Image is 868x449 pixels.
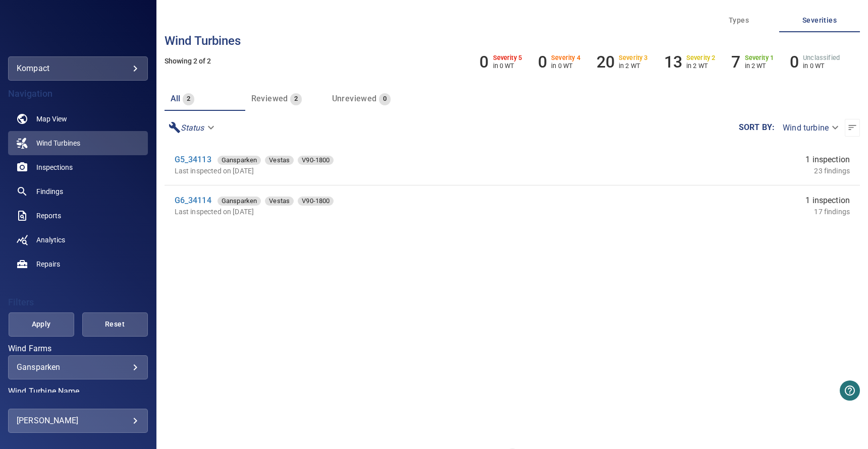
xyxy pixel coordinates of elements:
h5: Showing 2 of 2 [165,57,860,65]
div: Status [165,119,221,137]
div: Wind Farms [8,355,148,379]
span: Vestas [265,196,294,206]
h6: 0 [790,52,799,72]
p: in 2 WT [619,62,648,70]
div: Gansparken [218,197,261,206]
a: findings noActive [8,179,148,204]
p: 17 findings [814,207,850,217]
h6: Severity 2 [686,54,716,61]
h6: 20 [596,52,615,72]
p: Last inspected on [DATE] [175,207,571,217]
span: Wind Turbines [36,138,80,148]
span: 0 [379,93,391,105]
em: Status [181,123,204,133]
a: reports noActive [8,204,148,228]
span: V90-1800 [298,196,334,206]
p: 23 findings [814,166,850,176]
div: Wind turbine [775,119,845,137]
li: Severity 1 [731,52,774,72]
div: kompact [8,56,148,81]
span: Reports [36,211,61,221]
li: Severity 5 [479,52,522,72]
a: windturbines active [8,131,148,155]
label: Wind Turbine Name [8,388,148,396]
h6: Severity 3 [619,54,648,61]
p: in 0 WT [551,62,580,70]
button: Reset [82,312,148,337]
span: Findings [36,186,63,197]
h6: 7 [731,52,740,72]
h6: Severity 1 [745,54,774,61]
button: Sort list from newest to oldest [845,119,860,137]
span: Vestas [265,155,294,165]
a: G6_34114 [175,196,211,205]
a: map noActive [8,107,148,131]
h4: Navigation [8,89,148,99]
span: Apply [21,318,62,331]
li: Severity Unclassified [790,52,840,72]
p: Last inspected on [DATE] [175,166,571,176]
span: Inspections [36,162,73,172]
div: Gansparken [218,156,261,165]
h6: 0 [538,52,547,72]
span: Map View [36,114,67,124]
div: V90-1800 [298,197,334,206]
span: V90-1800 [298,155,334,165]
a: G5_34113 [175,155,211,164]
div: V90-1800 [298,156,334,165]
span: Severities [785,14,854,27]
span: Gansparken [218,155,261,165]
span: 2 [183,93,194,105]
h4: Filters [8,297,148,307]
span: Analytics [36,235,65,245]
span: Unreviewed [332,94,377,103]
a: analytics noActive [8,228,148,252]
p: in 0 WT [493,62,522,70]
label: Sort by : [739,123,775,132]
span: Gansparken [218,196,261,206]
li: Severity 2 [664,52,716,72]
span: Reviewed [251,94,288,103]
h6: 0 [479,52,489,72]
p: in 2 WT [745,62,774,70]
span: 2 [290,93,302,105]
div: Vestas [265,197,294,206]
div: [PERSON_NAME] [17,413,139,429]
div: Vestas [265,156,294,165]
h6: Severity 4 [551,54,580,61]
span: 1 inspection [805,154,850,166]
span: Reset [95,318,135,331]
label: Wind Farms [8,345,148,353]
p: in 2 WT [686,62,716,70]
div: kompact [17,60,139,77]
a: repairs noActive [8,252,148,276]
h6: Unclassified [803,54,840,61]
p: in 0 WT [803,62,840,70]
span: Repairs [36,259,60,269]
li: Severity 3 [596,52,648,72]
a: inspections noActive [8,155,148,179]
span: 1 inspection [805,195,850,207]
div: Gansparken [17,362,139,372]
span: all [171,94,181,103]
li: Severity 4 [538,52,580,72]
img: kompact-logo [52,25,103,35]
h6: Severity 5 [493,54,522,61]
span: Types [704,14,773,27]
h6: 13 [664,52,682,72]
button: Apply [9,312,74,337]
h3: Wind turbines [165,34,860,47]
